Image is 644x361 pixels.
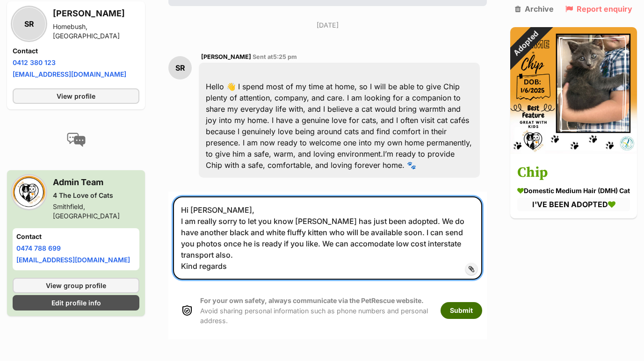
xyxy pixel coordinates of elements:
[510,146,637,156] a: Adopted
[13,46,139,56] h4: Contact
[498,15,554,71] div: Adopted
[16,232,136,241] h4: Contact
[13,295,139,310] a: Edit profile info
[517,163,630,184] h3: Chip
[510,27,637,154] img: Chip
[13,70,126,78] a: [EMAIL_ADDRESS][DOMAIN_NAME]
[51,298,101,308] span: Edit profile info
[168,56,192,79] div: SR
[46,281,106,290] span: View group profile
[201,53,251,60] span: [PERSON_NAME]
[168,20,487,30] p: [DATE]
[13,278,139,293] a: View group profile
[13,58,56,66] a: 0412 380 123
[13,88,139,104] a: View profile
[67,133,86,147] img: conversation-icon-4a6f8262b818ee0b60e3300018af0b2d0b884aa5de6e9bcb8d3d4eeb1a70a7c4.svg
[53,7,139,20] h3: [PERSON_NAME]
[16,244,61,252] a: 0474 788 699
[273,53,297,60] span: 5:25 pm
[517,198,630,211] div: I'VE BEEN ADOPTED
[510,156,637,218] a: Chip Domestic Medium Hair (DMH) Cat I'VE BEEN ADOPTED
[53,202,139,221] div: Smithfield, [GEOGRAPHIC_DATA]
[517,186,630,196] div: Domestic Medium Hair (DMH) Cat
[565,5,632,13] a: Report enquiry
[253,53,297,60] span: Sent at
[57,91,95,101] span: View profile
[200,296,431,325] p: Avoid sharing personal information such as phone numbers and personal address.
[199,63,480,178] div: Hello 👋 I spend most of my time at home, so I will be able to give Chip plenty of attention, comp...
[53,191,139,200] div: 4 The Love of Cats
[441,302,482,319] button: Submit
[53,22,139,41] div: Homebush, [GEOGRAPHIC_DATA]
[200,296,424,304] strong: For your own safety, always communicate via the PetRescue website.
[13,176,45,209] img: 4 The Love of Cats profile pic
[13,7,45,40] div: SR
[16,256,130,264] a: [EMAIL_ADDRESS][DOMAIN_NAME]
[515,5,554,13] a: Archive
[53,176,139,189] h3: Admin Team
